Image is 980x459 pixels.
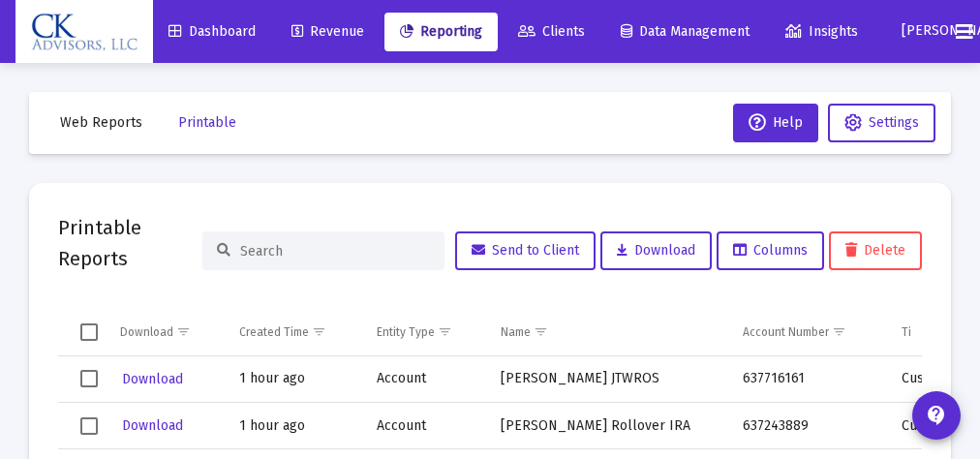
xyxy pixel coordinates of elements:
button: Send to Client [455,231,596,270]
div: Account Number [743,324,829,340]
div: Select all [80,323,98,341]
input: Search [240,243,430,260]
td: 637243889 [729,403,888,449]
span: Columns [733,242,808,259]
button: [PERSON_NAME] [878,12,940,50]
button: Help [733,104,818,142]
span: Printable [178,114,236,131]
span: Data Management [621,23,750,40]
td: Account [363,403,488,449]
span: Help [749,114,803,131]
span: Download [617,242,695,259]
div: Download [120,324,173,340]
span: Send to Client [472,242,579,259]
button: Columns [717,231,824,270]
span: Insights [785,23,858,40]
a: Clients [503,13,600,51]
button: Download [120,365,185,393]
a: Dashboard [153,13,271,51]
td: Column Entity Type [363,309,488,355]
td: Column Name [487,309,729,355]
td: [PERSON_NAME] JTWROS [487,356,729,403]
button: Printable [163,104,252,142]
span: Delete [845,242,905,259]
div: Entity Type [377,324,435,340]
span: Show filter options for column 'Entity Type' [438,324,452,339]
span: Download [122,371,183,387]
button: Settings [828,104,935,142]
td: 1 hour ago [226,356,363,403]
button: Web Reports [45,104,158,142]
div: Name [501,324,531,340]
div: Created Time [239,324,309,340]
a: Revenue [276,13,380,51]
td: 637716161 [729,356,888,403]
span: Dashboard [168,23,256,40]
td: 1 hour ago [226,403,363,449]
button: Download [120,412,185,440]
span: Web Reports [60,114,142,131]
span: Show filter options for column 'Download' [176,324,191,339]
div: Select row [80,417,98,435]
td: Account [363,356,488,403]
span: Settings [869,114,919,131]
a: Data Management [605,13,765,51]
mat-icon: contact_support [925,404,948,427]
span: Revenue [291,23,364,40]
button: Delete [829,231,922,270]
button: Download [600,231,712,270]
span: Reporting [400,23,482,40]
h2: Printable Reports [58,212,202,274]
a: Insights [770,13,873,51]
td: [PERSON_NAME] Rollover IRA [487,403,729,449]
span: Show filter options for column 'Name' [534,324,548,339]
img: Dashboard [30,13,138,51]
span: Clients [518,23,585,40]
td: Column Download [107,309,226,355]
td: Column Account Number [729,309,888,355]
td: Column Created Time [226,309,363,355]
span: Show filter options for column 'Account Number' [832,324,846,339]
div: Select row [80,370,98,387]
span: Show filter options for column 'Created Time' [312,324,326,339]
a: Reporting [384,13,498,51]
span: Download [122,417,183,434]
